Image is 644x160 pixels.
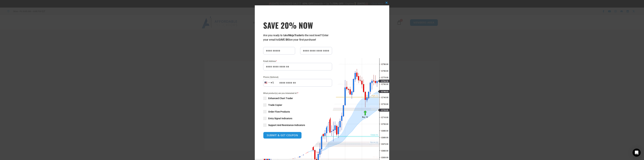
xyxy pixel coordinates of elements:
label: Entry Signal Indicators [263,117,332,120]
span: SAVE 20% NOW [263,20,332,30]
span: Support And Resistance Indicators [268,123,305,127]
label: Email Address [263,60,332,63]
label: Trade Copier [263,103,332,107]
div: Open Intercom Messenger [633,149,641,157]
span: Enhanced Chart Trader [268,97,293,100]
strong: NinjaTrader [288,34,302,37]
label: Order Flow Products [263,110,332,113]
p: Are you ready to take to the next level? Enter your email to on your first purchase! [263,33,332,42]
span: Entry Signal Indicators [268,117,292,120]
span: What product(s) are you interested in? [263,92,332,95]
span: Order Flow Products [268,110,290,113]
button: SUBMIT & GET COUPON [263,132,302,139]
label: Support And Resistance Indicators [263,123,332,127]
span: Trade Copier [268,103,282,107]
label: Phone (Optional) [263,75,332,79]
button: Selected country [263,79,274,87]
strong: SAVE BIG [278,38,290,41]
div: +1 [271,81,274,85]
label: Enhanced Chart Trader [263,97,332,100]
